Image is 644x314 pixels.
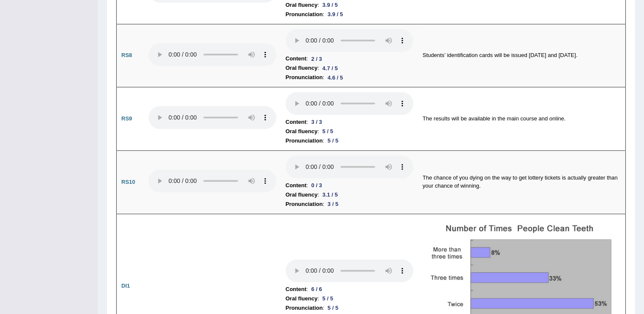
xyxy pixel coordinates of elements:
b: Content [286,117,306,127]
b: Pronunciation [286,73,323,82]
b: Pronunciation [286,303,323,313]
div: 4.7 / 5 [319,64,341,73]
li: : [286,127,413,136]
b: Pronunciation [286,200,323,209]
div: 3.1 / 5 [319,190,341,199]
b: Content [286,181,306,190]
b: RS10 [121,179,135,185]
div: 3 / 3 [308,117,325,126]
b: Oral fluency [286,190,318,200]
li: : [286,10,413,19]
b: Pronunciation [286,136,323,146]
b: Oral fluency [286,63,318,73]
b: RS8 [121,52,132,58]
div: 3 / 5 [324,200,342,208]
div: 6 / 6 [308,285,325,294]
li: : [286,190,413,200]
div: 5 / 5 [319,127,336,136]
td: Students’ identification cards will be issued [DATE] and [DATE]. [418,24,626,87]
b: Content [286,285,306,294]
b: Pronunciation [286,10,323,19]
div: 3.9 / 5 [319,0,341,9]
div: 2 / 3 [308,54,325,63]
li: : [286,117,413,127]
li: : [286,63,413,73]
b: DI1 [121,283,130,289]
td: The chance of you dying on the way to get lottery tickets is actually greater than your chance of... [418,151,626,214]
td: The results will be available in the main course and online. [418,87,626,151]
div: 5 / 5 [324,136,342,145]
li: : [286,303,413,313]
b: Oral fluency [286,0,318,10]
li: : [286,200,413,209]
div: 5 / 5 [324,303,342,312]
li: : [286,285,413,294]
b: RS9 [121,115,132,122]
div: 3.9 / 5 [324,10,346,19]
li: : [286,73,413,82]
b: Oral fluency [286,127,318,136]
b: Content [286,54,306,63]
li: : [286,294,413,303]
li: : [286,0,413,10]
li: : [286,181,413,190]
li: : [286,136,413,146]
div: 0 / 3 [308,181,325,190]
b: Oral fluency [286,294,318,303]
div: 4.6 / 5 [324,73,346,82]
div: 5 / 5 [319,294,336,303]
li: : [286,54,413,63]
